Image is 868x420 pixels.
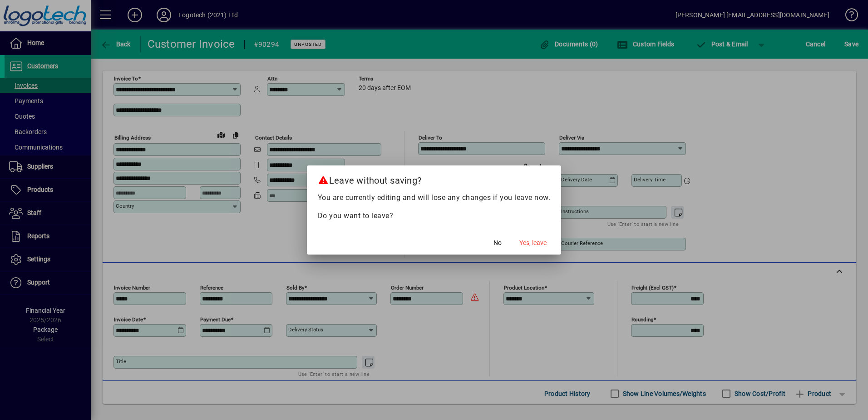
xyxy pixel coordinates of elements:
[493,238,502,248] span: No
[318,192,551,203] p: You are currently editing and will lose any changes if you leave now.
[483,235,512,251] button: No
[519,238,547,248] span: Yes, leave
[318,210,551,221] p: Do you want to leave?
[516,235,550,251] button: Yes, leave
[307,165,562,192] h2: Leave without saving?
